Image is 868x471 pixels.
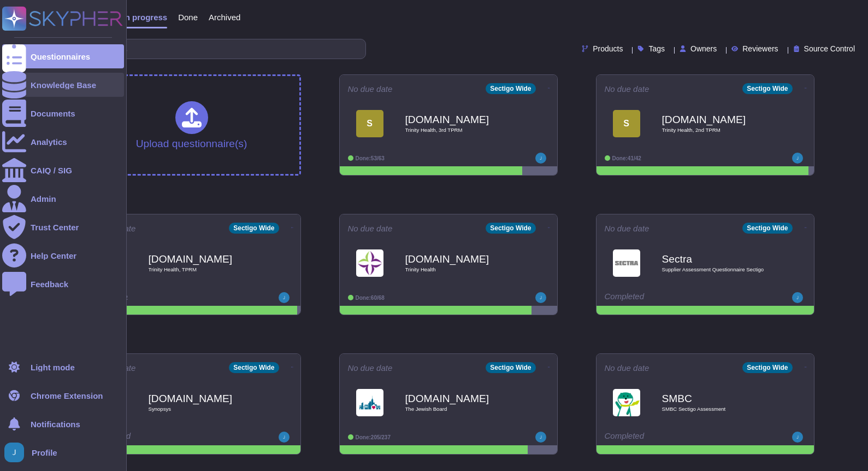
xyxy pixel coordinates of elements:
[2,101,124,125] a: Documents
[792,292,803,303] img: user
[99,295,128,301] span: Done: 71/72
[742,45,778,53] span: Reviewers
[356,434,391,440] span: Done: 205/237
[2,73,124,97] a: Knowledge Base
[31,81,96,89] div: Knowledge Base
[149,406,258,412] span: Synopsys
[2,272,124,296] a: Feedback
[535,432,546,443] img: user
[356,389,383,416] img: Logo
[356,249,383,277] img: Logo
[662,267,771,272] span: Supplier Assessment Questionnaire Sectigo
[486,362,535,373] div: Sectigo Wide
[149,393,258,404] b: [DOMAIN_NAME]
[2,187,124,211] a: Admin
[229,362,279,373] div: Sectigo Wide
[690,45,717,53] span: Owners
[279,432,290,443] img: user
[605,292,739,303] div: Completed
[31,138,67,146] div: Analytics
[405,254,515,264] b: [DOMAIN_NAME]
[2,383,124,408] a: Chrome Extension
[31,392,103,400] div: Chrome Extension
[605,85,649,93] span: No due date
[662,406,771,412] span: SMBC Sectigo Assessment
[742,362,792,373] div: Sectigo Wide
[486,223,535,234] div: Sectigo Wide
[31,363,75,371] div: Light mode
[31,252,76,260] div: Help Center
[613,389,640,416] img: Logo
[91,432,225,443] div: Completed
[742,83,792,94] div: Sectigo Wide
[405,393,515,404] b: [DOMAIN_NAME]
[43,39,365,59] input: Search by keywords
[605,432,739,443] div: Completed
[2,440,32,464] button: user
[279,292,290,303] img: user
[2,215,124,239] a: Trust Center
[605,224,649,232] span: No due date
[348,364,393,372] span: No due date
[31,109,75,118] div: Documents
[2,130,124,154] a: Analytics
[2,243,124,268] a: Help Center
[32,449,57,457] span: Profile
[136,101,247,149] div: Upload questionnaire(s)
[31,195,56,203] div: Admin
[648,45,665,53] span: Tags
[405,127,515,133] span: Trinity Health, 3rd TPRM
[149,267,258,272] span: Trinity Health, TPRM
[605,364,649,372] span: No due date
[662,393,771,404] b: SMBC
[613,249,640,277] img: Logo
[122,13,167,21] span: In progress
[31,53,90,61] div: Questionnaires
[405,267,515,272] span: Trinity Health
[348,85,393,93] span: No due date
[4,443,24,462] img: user
[31,166,72,175] div: CAIQ / SIG
[2,158,124,182] a: CAIQ / SIG
[662,254,771,264] b: Sectra
[2,44,124,68] a: Questionnaires
[662,114,771,125] b: [DOMAIN_NAME]
[535,153,546,164] img: user
[613,110,640,137] div: S
[612,155,641,161] span: Done: 41/42
[356,110,383,137] div: S
[593,45,623,53] span: Products
[742,223,792,234] div: Sectigo Wide
[356,155,385,161] span: Done: 53/63
[149,254,258,264] b: [DOMAIN_NAME]
[804,45,855,53] span: Source Control
[348,224,393,232] span: No due date
[356,295,385,301] span: Done: 60/68
[405,114,515,125] b: [DOMAIN_NAME]
[792,432,803,443] img: user
[405,406,515,412] span: The Jewish Board
[792,153,803,164] img: user
[229,223,279,234] div: Sectigo Wide
[535,292,546,303] img: user
[662,127,771,133] span: Trinity Health, 2nd TPRM
[209,13,240,21] span: Archived
[31,223,79,231] div: Trust Center
[178,13,198,21] span: Done
[31,280,68,288] div: Feedback
[486,83,535,94] div: Sectigo Wide
[31,420,80,428] span: Notifications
